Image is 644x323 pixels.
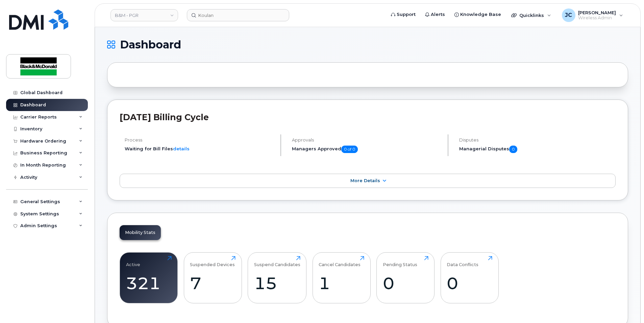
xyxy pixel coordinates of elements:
[126,273,172,293] div: 321
[319,256,364,299] a: Cancel Candidates1
[120,40,181,50] span: Dashboard
[319,273,364,293] div: 1
[292,137,442,143] h4: Approvals
[126,256,172,299] a: Active321
[125,137,275,143] h4: Process
[190,256,236,299] a: Suspended Devices7
[190,256,235,267] div: Suspended Devices
[190,273,236,293] div: 7
[126,256,140,267] div: Active
[447,273,492,293] div: 0
[459,137,616,143] h4: Disputes
[341,146,358,153] span: 0 of 0
[254,256,300,299] a: Suspend Candidates15
[292,146,442,153] h5: Managers Approved
[459,146,616,153] h5: Managerial Disputes
[120,112,616,122] h2: [DATE] Billing Cycle
[350,178,380,183] span: More Details
[319,256,361,267] div: Cancel Candidates
[383,256,428,299] a: Pending Status0
[383,256,417,267] div: Pending Status
[509,146,517,153] span: 0
[254,273,300,293] div: 15
[383,273,428,293] div: 0
[173,146,190,151] a: details
[254,256,300,267] div: Suspend Candidates
[447,256,478,267] div: Data Conflicts
[125,146,275,152] li: Waiting for Bill Files
[447,256,492,299] a: Data Conflicts0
